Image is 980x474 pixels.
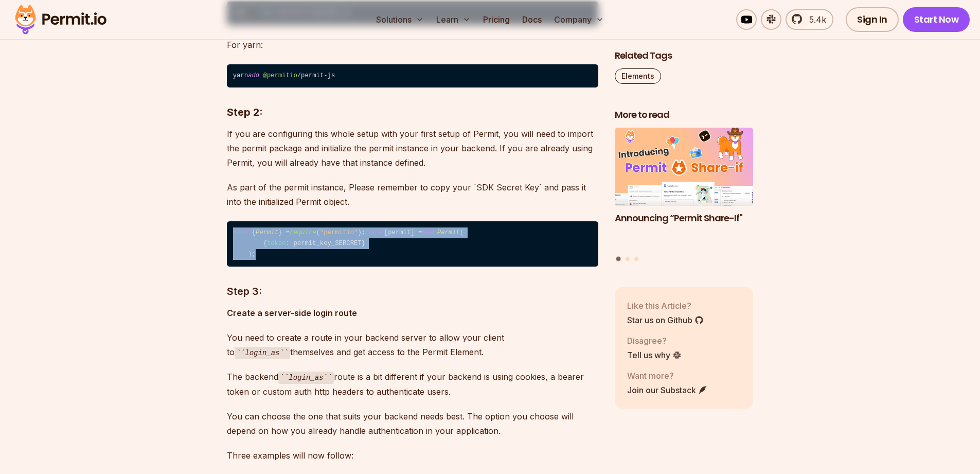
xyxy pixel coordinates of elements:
[235,347,291,359] code: `login_as`
[518,9,546,30] a: Docs
[803,13,826,26] span: 5.4k
[627,299,704,311] p: Like this Article?
[615,109,754,121] h2: More to read
[227,38,598,52] p: For yarn:
[365,229,384,236] span: const
[437,229,460,236] span: Permit
[372,9,428,30] button: Solutions
[263,72,297,79] span: @permitio
[227,127,598,170] p: If you are configuring this whole setup with your first setup of Permit, you will need to import ...
[903,7,970,32] a: Start Now
[422,229,433,236] span: new
[627,369,707,381] p: Want more?
[248,72,259,79] span: add
[10,2,111,37] img: Permit logo
[227,221,598,267] code: { } = ( ); [permit] = ( { : permit_key_SERCRET} );
[297,72,301,79] span: /
[227,330,598,360] p: You need to create a route in your backend server to allow your client to themselves and get acce...
[227,448,598,463] p: Three examples will now follow:
[615,128,754,206] img: Announcing “Permit Share-If"
[290,229,316,236] span: require
[616,256,621,261] button: Go to slide 1
[227,64,598,88] code: yarn permit js
[615,49,754,62] h2: Related Tags
[267,240,286,247] span: token
[227,180,598,209] p: As part of the permit instance, Please remember to copy your `SDK Secret Key` and pass it into th...
[627,313,704,326] a: Star us on Github
[846,7,899,32] a: Sign In
[615,68,661,84] a: Elements
[278,372,334,384] code: `login_as`
[479,9,514,30] a: Pricing
[615,128,754,250] a: Announcing “Permit Share-If"Announcing “Permit Share-If"
[627,334,682,346] p: Disagree?
[627,383,707,396] a: Join our Substack
[615,128,754,262] div: Posts
[256,229,278,236] span: Permit
[550,9,608,30] button: Company
[320,229,358,236] span: "permitio"
[227,106,263,118] strong: Step 2:
[227,409,598,438] p: You can choose the one that suits your backend needs best. The option you choose will depend on h...
[786,9,833,30] a: 5.4k
[615,128,754,250] li: 1 of 3
[233,229,252,236] span: const
[227,308,357,318] strong: Create a server-side login route
[615,212,754,224] h3: Announcing “Permit Share-If"
[324,72,327,79] span: -
[432,9,475,30] button: Learn
[227,283,598,300] h3: Step 3:
[627,348,682,361] a: Tell us why
[634,256,638,260] button: Go to slide 3
[626,256,630,260] button: Go to slide 2
[227,370,598,399] p: The backend route is a bit different if your backend is using cookies, a bearer token or custom a...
